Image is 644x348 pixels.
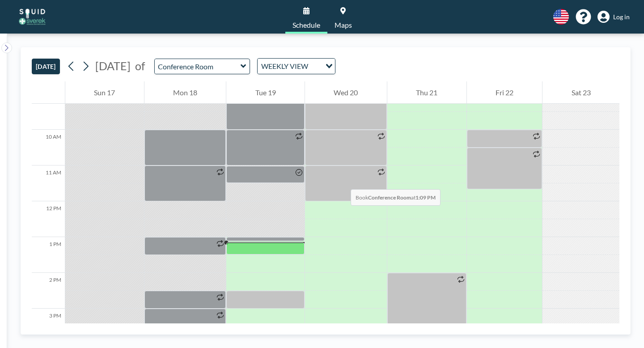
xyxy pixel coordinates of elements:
div: 10 AM [32,130,65,166]
img: organization-logo [14,8,50,26]
input: Search for option [311,60,320,72]
div: Tue 19 [226,81,305,104]
span: Log in [613,13,630,21]
button: [DATE] [32,59,60,74]
div: 9 AM [32,94,65,130]
div: 3 PM [32,309,65,344]
div: Search for option [258,59,335,74]
b: Conference Room [368,194,411,201]
div: 11 AM [32,166,65,201]
span: Book at [351,189,441,206]
div: Sun 17 [65,81,144,104]
div: Sat 23 [542,81,619,104]
a: Log in [597,11,630,23]
input: Conference Room [155,59,241,74]
div: Wed 20 [305,81,387,104]
div: Thu 21 [387,81,466,104]
div: 1 PM [32,237,65,273]
b: 1:09 PM [415,194,436,201]
span: Maps [335,21,352,29]
span: of [135,59,145,73]
div: Fri 22 [467,81,542,104]
span: WEEKLY VIEW [259,60,310,72]
span: [DATE] [95,59,131,72]
div: Mon 18 [144,81,226,104]
div: 12 PM [32,201,65,237]
span: Schedule [292,21,320,29]
div: 2 PM [32,273,65,309]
